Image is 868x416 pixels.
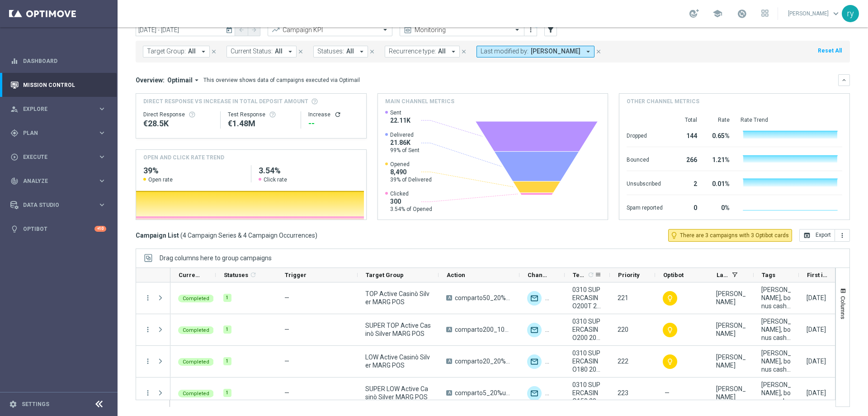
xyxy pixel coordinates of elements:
[23,202,98,208] span: Data Studio
[297,48,304,55] i: close
[390,116,410,124] span: 22.11K
[10,57,107,65] div: equalizer Dashboard
[708,152,730,166] div: 1.21%
[10,217,106,241] div: Optibot
[284,326,289,333] span: —
[449,48,458,56] i: arrow_drop_down
[226,46,297,57] button: Current Status: All arrow_drop_down
[136,231,317,239] h3: Campaign List
[365,321,431,338] span: SUPER TOP Active Casinò Silver MARG POS
[369,48,375,55] i: close
[761,286,791,310] span: cb perso, bonus cash, up-selling, talent, casino
[803,232,811,239] i: open_in_browser
[22,402,49,407] a: Settings
[23,49,106,73] a: Dashboard
[799,231,850,239] multiple-options-button: Export to CSV
[455,294,512,302] span: comparto50_20%upto200
[211,48,217,55] i: close
[708,200,730,214] div: 0%
[334,111,341,118] button: refresh
[308,118,359,129] div: --
[627,176,663,190] div: Unsubscribed
[390,197,432,206] span: 300
[136,24,235,36] input: Select date range
[10,129,98,137] div: Plan
[203,76,360,84] div: This overview shows data of campaigns executed via Optimail
[527,323,542,337] img: Optimail
[94,226,106,232] div: +10
[708,128,730,142] div: 0.65%
[365,353,431,369] span: LOW Active Casinò Silver MARG POS
[527,26,534,33] i: more_vert
[680,231,789,239] span: There are 3 campaigns with 3 Optibot cards
[716,290,746,306] div: radina yordanova
[10,153,19,161] i: play_circle_outline
[313,46,368,57] button: Statuses: All arrow_drop_down
[799,229,835,242] button: open_in_browser Export
[674,176,697,190] div: 2
[275,48,283,55] span: All
[528,272,549,278] span: Channel
[385,46,460,57] button: Recurrence type: All arrow_drop_down
[447,272,465,278] span: Action
[231,48,273,55] span: Current Status:
[23,73,106,97] a: Mission Control
[716,321,746,338] div: radina yordanova
[390,139,420,147] span: 21.86K
[183,231,315,239] span: 4 Campaign Series & 4 Campaign Occurrences
[545,291,560,306] img: Email
[595,48,602,55] i: close
[365,385,431,401] span: SUPER LOW Active Casinò Silver MARG POS
[23,178,98,184] span: Analyze
[618,326,628,333] span: 220
[839,232,846,239] i: more_vert
[144,325,152,334] button: more_vert
[10,201,107,209] div: Data Studio keyboard_arrow_right
[618,272,640,278] span: Priority
[674,128,697,142] div: 144
[98,177,106,185] i: keyboard_arrow_right
[807,389,826,397] div: 03 Oct 2025, Friday
[23,106,98,112] span: Explore
[264,176,287,183] span: Click rate
[787,7,842,20] a: [PERSON_NAME]keyboard_arrow_down
[762,272,775,278] span: Tags
[98,129,106,137] i: keyboard_arrow_right
[545,386,560,401] div: Email
[210,47,218,57] button: close
[223,357,231,365] div: 1
[717,272,728,278] span: Last Modified By
[10,177,19,185] i: track_changes
[666,358,674,365] i: lightbulb_outline
[147,48,186,55] span: Target Group:
[586,270,594,280] span: Calculate column
[144,294,152,302] i: more_vert
[446,390,452,396] span: A
[180,231,183,239] span: (
[618,294,628,301] span: 221
[188,48,196,55] span: All
[572,381,602,405] span: 0310 SUPERCASINO150 2025_10_03
[179,272,200,278] span: Current Status
[666,295,674,302] i: lightbulb_outline
[545,323,560,337] img: Email
[455,389,512,397] span: comparto5_20%upto150€
[841,77,847,83] i: keyboard_arrow_down
[666,326,674,334] i: lightbulb_outline
[10,177,107,185] div: track_changes Analyze keyboard_arrow_right
[10,225,107,233] button: lightbulb Optibot +10
[250,271,257,278] i: refresh
[390,147,420,154] span: 99% of Sent
[389,48,436,55] span: Recurrence type:
[527,291,542,306] div: Optimail
[842,5,859,22] div: ry
[143,165,244,176] h2: 39%
[446,359,452,364] span: A
[143,153,224,162] h4: OPEN AND CLICK RATE TREND
[400,24,524,36] ng-select: Monitoring
[618,389,628,397] span: 223
[228,111,293,118] div: Test Response
[368,47,376,57] button: close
